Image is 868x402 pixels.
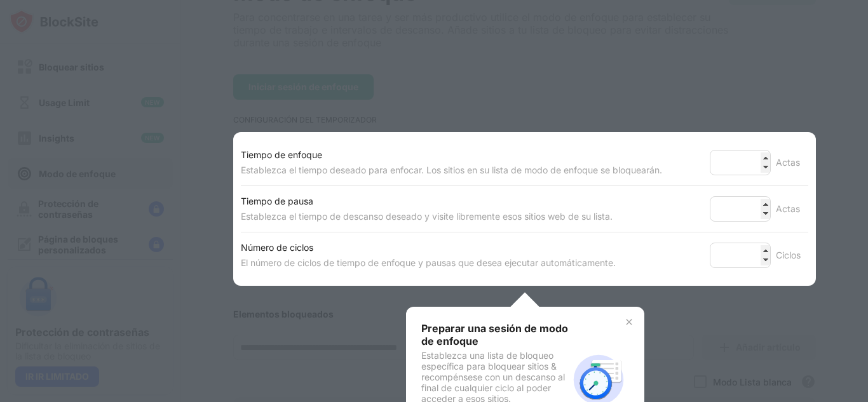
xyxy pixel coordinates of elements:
[241,255,616,271] div: El número de ciclos de tiempo de enfoque y pausas que desea ejecutar automáticamente.
[241,240,616,255] div: Número de ciclos
[241,194,613,209] div: Tiempo de pausa
[776,201,808,217] div: Actas
[776,248,808,263] div: Ciclos
[776,155,808,170] div: Actas
[421,322,568,347] div: Preparar una sesión de modo de enfoque
[241,209,613,224] div: Establezca el tiempo de descanso deseado y visite libremente esos sitios web de su lista.
[241,163,662,178] div: Establezca el tiempo deseado para enfocar. Los sitios en su lista de modo de enfoque se bloquearán.
[624,317,634,327] img: x-button.svg
[241,147,662,163] div: Tiempo de enfoque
